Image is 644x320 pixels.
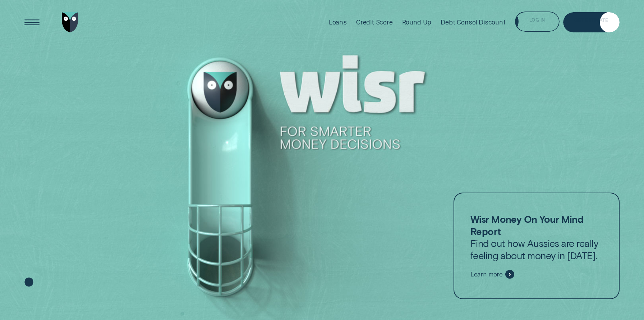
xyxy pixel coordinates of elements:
[402,18,432,26] div: Round Up
[515,12,560,32] button: Log in
[470,271,503,278] span: Learn more
[470,213,584,237] strong: Wisr Money On Your Mind Report
[454,193,619,299] a: Wisr Money On Your Mind ReportFind out how Aussies are really feeling about money in [DATE].Learn...
[574,19,608,23] div: Get Estimate
[22,12,42,32] button: Open Menu
[62,12,79,32] img: Wisr
[356,18,393,26] div: Credit Score
[441,18,505,26] div: Debt Consol Discount
[563,12,619,32] a: Get Estimate
[470,213,603,262] p: Find out how Aussies are really feeling about money in [DATE].
[329,18,347,26] div: Loans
